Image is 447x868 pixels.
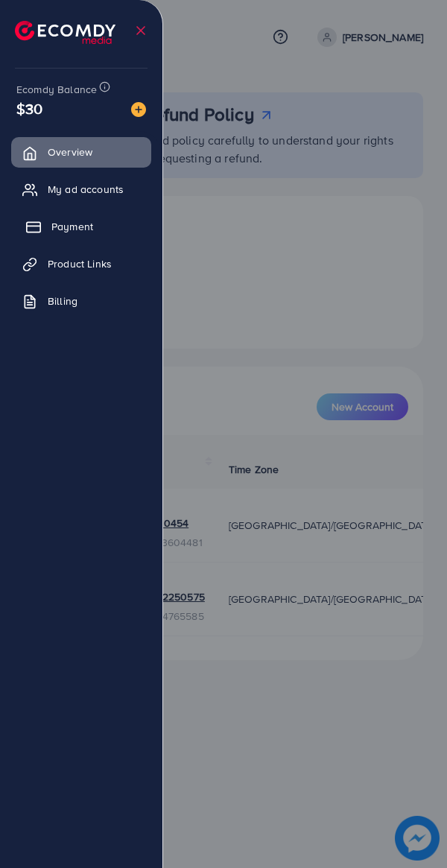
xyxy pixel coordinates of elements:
a: Billing [11,286,151,316]
a: My ad accounts [11,174,151,204]
a: Payment [11,212,151,241]
a: Overview [11,137,151,167]
span: Product Links [48,256,112,271]
span: Billing [48,294,77,308]
span: $30 [16,98,42,119]
img: logo [15,21,115,44]
span: Payment [51,219,93,234]
span: My ad accounts [48,182,124,197]
a: Product Links [11,249,151,279]
span: Ecomdy Balance [16,82,97,97]
span: Overview [48,145,92,159]
img: image [131,102,146,117]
